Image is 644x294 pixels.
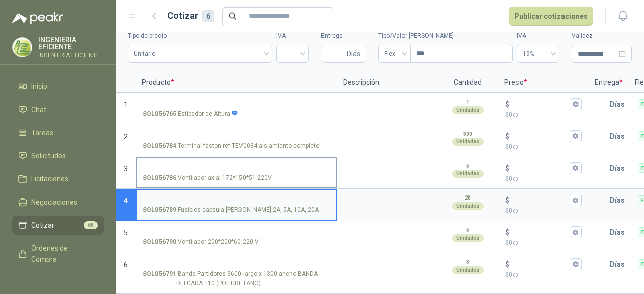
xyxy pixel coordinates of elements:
[452,170,484,178] div: Unidades
[12,216,104,235] a: Cotizar68
[610,94,629,114] p: Días
[512,208,518,214] span: ,00
[505,99,509,110] p: $
[378,31,513,41] label: Tipo/Valor [PERSON_NAME]
[452,266,484,274] div: Unidades
[31,243,94,265] span: Órdenes de Compra
[570,226,582,238] button: $$0,00
[511,261,568,268] input: $$0,00
[505,259,509,270] p: $
[570,258,582,270] button: $$0,00
[84,221,98,229] span: 68
[610,190,629,210] p: Días
[511,197,568,204] input: $$0,00
[12,12,63,24] img: Logo peakr
[512,112,518,118] span: ,00
[143,165,330,172] input: SOL056786-Ventilador axial 172*150*51 220V
[143,205,319,215] p: - Fusibles capsula [PERSON_NAME] 2A, 5A, 10A, 20A
[31,104,46,115] span: Chat
[143,197,330,204] input: SOL056789-Fusibles capsula [PERSON_NAME] 2A, 5A, 10A, 20A
[509,271,518,278] span: 0
[12,123,104,142] a: Tareas
[505,110,582,120] p: $
[452,202,484,210] div: Unidades
[202,10,214,22] div: 6
[463,130,472,138] p: 300
[143,173,272,183] p: - Ventilador axial 172*150*51 220V
[570,130,582,142] button: $$0,00
[12,239,104,269] a: Órdenes de Compra
[589,73,629,93] p: Entrega
[321,31,366,41] label: Entrega
[505,174,582,184] p: $
[505,206,582,216] p: $
[466,162,469,170] p: 5
[38,52,104,58] p: INGENIERIA EFICIENTE
[31,220,54,231] span: Cotizar
[610,126,629,146] p: Días
[124,101,128,109] span: 1
[143,133,330,140] input: SOL056784-Terminal faston ref TEV0084 aislamiento completo
[124,229,128,237] span: 5
[438,73,498,93] p: Cantidad
[452,234,484,242] div: Unidades
[511,132,568,140] input: $$0,00
[31,197,77,208] span: Negociaciones
[143,101,330,108] input: SOL056765-Estibador de Altura
[134,46,266,61] span: Unitario
[610,222,629,242] p: Días
[511,164,568,172] input: $$0,00
[12,192,104,212] a: Negociaciones
[509,175,518,182] span: 0
[124,165,128,173] span: 3
[452,138,484,146] div: Unidades
[466,226,469,234] p: 5
[347,45,360,62] span: Días
[276,31,309,41] label: IVA
[31,150,66,161] span: Solicitudes
[509,111,518,118] span: 0
[610,158,629,178] p: Días
[124,133,128,141] span: 2
[570,98,582,110] button: $$0,00
[511,100,568,108] input: $$0,00
[452,106,484,114] div: Unidades
[143,269,176,288] strong: SOL056791
[512,240,518,246] span: ,00
[505,227,509,238] p: $
[31,81,47,92] span: Inicio
[143,173,176,183] strong: SOL056786
[572,31,632,41] label: Validez
[466,258,469,266] p: 3
[511,229,568,236] input: $$0,00
[505,270,582,280] p: $
[517,31,559,41] label: IVA
[38,36,104,50] p: INGENIERIA EFICIENTE
[12,77,104,96] a: Inicio
[498,73,589,93] p: Precio
[167,9,214,23] h2: Cotizar
[570,194,582,206] button: $$0,00
[128,31,272,41] label: Tipo de precio
[143,141,176,151] strong: SOL056784
[143,269,330,288] p: - Banda Partidores 3600 largo x 1300 ancho BANDA DELGADA T10 (POLIURETANO)
[143,141,319,151] p: - Terminal faston ref TEV0084 aislamiento completo
[505,238,582,248] p: $
[505,194,509,206] p: $
[509,143,518,150] span: 0
[505,131,509,142] p: $
[384,46,405,61] span: Flex
[143,109,176,119] strong: SOL056765
[143,261,330,268] input: SOL056791-Banda Partidores 3600 largo x 1300 ancho BANDA DELGADA T10 (POLIURETANO)
[466,98,469,106] p: 1
[505,142,582,152] p: $
[465,194,471,202] p: 20
[512,272,518,278] span: ,00
[12,100,104,119] a: Chat
[12,146,104,165] a: Solicitudes
[143,237,259,247] p: - Ventilador 200*200*60 220 V
[512,176,518,182] span: ,00
[509,207,518,214] span: 0
[610,254,629,274] p: Días
[509,7,593,26] button: Publicar cotizaciones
